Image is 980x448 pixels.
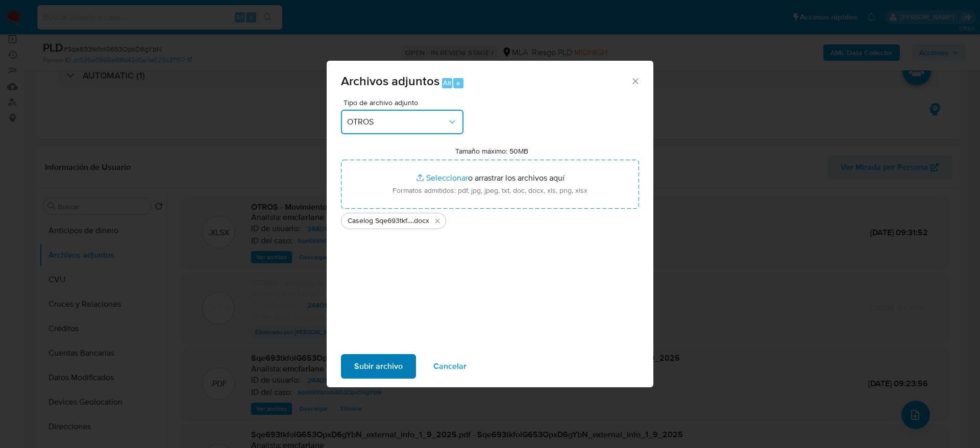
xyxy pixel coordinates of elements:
[348,216,412,226] span: Caselog Sqe693tkfolG653OpxD6gYbN v2
[341,209,639,229] ul: Archivos seleccionados
[420,354,480,379] button: Cancelar
[443,78,451,88] span: Alt
[455,146,528,156] label: Tamaño máximo: 50MB
[341,110,463,134] button: OTROS
[412,216,429,226] span: .docx
[456,78,460,88] span: a
[354,355,403,378] span: Subir archivo
[344,99,466,106] span: Tipo de archivo adjunto
[431,215,444,227] button: Eliminar Caselog Sqe693tkfolG653OpxD6gYbN v2.docx
[630,76,640,85] button: Cerrar
[433,355,467,378] span: Cancelar
[347,117,447,127] span: OTROS
[341,72,439,90] span: Archivos adjuntos
[341,354,416,379] button: Subir archivo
